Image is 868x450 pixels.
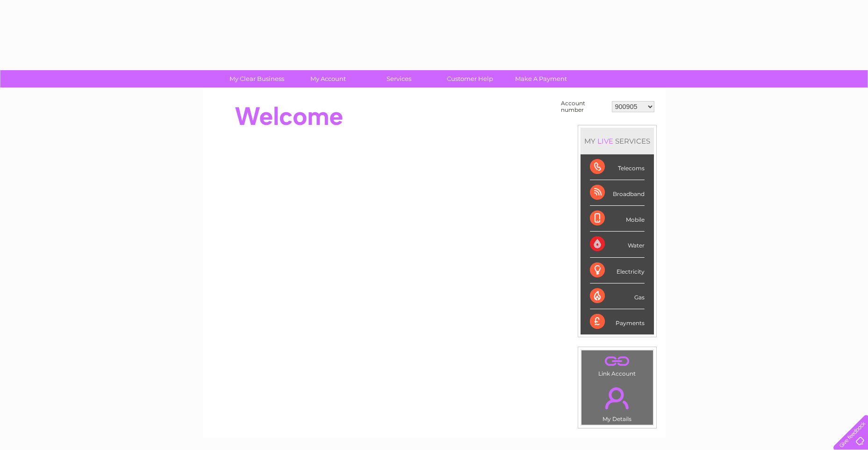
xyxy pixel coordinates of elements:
[595,137,615,145] div: LIVE
[581,379,653,425] td: My Details
[360,70,438,87] a: Services
[584,382,651,414] a: .
[559,98,610,116] td: Account number
[581,350,653,379] td: Link Account
[289,70,366,87] a: My Account
[431,70,509,87] a: Customer Help
[590,232,645,257] div: Water
[590,154,645,180] div: Telecoms
[590,258,645,283] div: Electricity
[590,283,645,309] div: Gas
[590,309,645,334] div: Payments
[584,353,651,369] a: .
[590,180,645,206] div: Broadband
[590,206,645,232] div: Mobile
[581,128,654,154] div: MY SERVICES
[502,70,580,87] a: Make A Payment
[218,70,295,87] a: My Clear Business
